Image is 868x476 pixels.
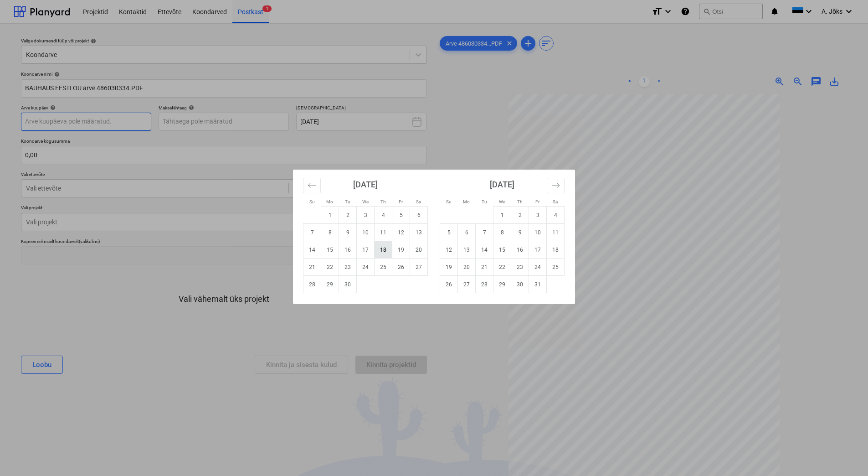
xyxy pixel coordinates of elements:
td: Friday, October 3, 2025 [529,207,547,224]
td: Saturday, September 20, 2025 [410,241,428,259]
td: Monday, October 20, 2025 [458,259,476,276]
td: Wednesday, September 17, 2025 [357,241,375,259]
small: Mo [326,199,333,204]
td: Friday, October 10, 2025 [529,224,547,241]
td: Thursday, October 30, 2025 [511,276,529,293]
td: Thursday, September 25, 2025 [375,259,392,276]
td: Monday, October 13, 2025 [458,241,476,259]
td: Wednesday, September 3, 2025 [357,207,375,224]
td: Monday, September 15, 2025 [321,241,339,259]
strong: [DATE] [490,180,514,189]
td: Wednesday, September 24, 2025 [357,259,375,276]
td: Sunday, September 7, 2025 [303,224,321,241]
td: Thursday, October 23, 2025 [511,259,529,276]
small: Sa [553,199,558,204]
iframe: Chat Widget [822,432,868,476]
small: We [499,199,505,204]
td: Sunday, September 14, 2025 [303,241,321,259]
td: Saturday, September 27, 2025 [410,259,428,276]
td: Saturday, September 6, 2025 [410,207,428,224]
td: Friday, September 5, 2025 [392,207,410,224]
small: Tu [482,199,487,204]
td: Saturday, October 4, 2025 [547,207,565,224]
td: Friday, October 17, 2025 [529,241,547,259]
td: Thursday, September 18, 2025 [375,241,392,259]
td: Friday, September 26, 2025 [392,259,410,276]
td: Monday, September 29, 2025 [321,276,339,293]
td: Wednesday, October 8, 2025 [493,224,511,241]
td: Thursday, October 16, 2025 [511,241,529,259]
td: Tuesday, September 23, 2025 [339,259,357,276]
small: Sa [416,199,421,204]
td: Wednesday, October 1, 2025 [493,207,511,224]
td: Sunday, October 26, 2025 [440,276,458,293]
td: Monday, October 6, 2025 [458,224,476,241]
small: Fr [399,199,403,204]
td: Wednesday, October 15, 2025 [493,241,511,259]
small: Su [446,199,452,204]
td: Tuesday, October 21, 2025 [476,259,493,276]
td: Thursday, October 2, 2025 [511,207,529,224]
td: Saturday, October 11, 2025 [547,224,565,241]
td: Tuesday, October 28, 2025 [476,276,493,293]
td: Wednesday, October 22, 2025 [493,259,511,276]
td: Monday, October 27, 2025 [458,276,476,293]
td: Monday, September 1, 2025 [321,207,339,224]
td: Saturday, October 18, 2025 [547,241,565,259]
td: Sunday, October 5, 2025 [440,224,458,241]
small: Mo [463,199,470,204]
small: Th [517,199,523,204]
td: Sunday, October 19, 2025 [440,259,458,276]
td: Wednesday, September 10, 2025 [357,224,375,241]
td: Monday, September 8, 2025 [321,224,339,241]
td: Friday, October 31, 2025 [529,276,547,293]
td: Sunday, September 28, 2025 [303,276,321,293]
td: Friday, September 12, 2025 [392,224,410,241]
td: Friday, October 24, 2025 [529,259,547,276]
td: Saturday, October 25, 2025 [547,259,565,276]
td: Tuesday, September 9, 2025 [339,224,357,241]
button: Move backward to switch to the previous month. [303,178,321,193]
td: Thursday, September 11, 2025 [375,224,392,241]
small: Fr [535,199,539,204]
td: Wednesday, October 29, 2025 [493,276,511,293]
td: Tuesday, October 7, 2025 [476,224,493,241]
td: Tuesday, October 14, 2025 [476,241,493,259]
button: Move forward to switch to the next month. [547,178,565,193]
td: Tuesday, September 2, 2025 [339,207,357,224]
td: Thursday, September 4, 2025 [375,207,392,224]
td: Sunday, October 12, 2025 [440,241,458,259]
small: Th [380,199,386,204]
td: Friday, September 19, 2025 [392,241,410,259]
td: Tuesday, September 30, 2025 [339,276,357,293]
td: Tuesday, September 16, 2025 [339,241,357,259]
small: Tu [345,199,350,204]
td: Thursday, October 9, 2025 [511,224,529,241]
td: Sunday, September 21, 2025 [303,259,321,276]
td: Saturday, September 13, 2025 [410,224,428,241]
td: Monday, September 22, 2025 [321,259,339,276]
small: Su [309,199,315,204]
strong: [DATE] [353,180,378,189]
small: We [362,199,369,204]
div: Calendar [293,170,575,304]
